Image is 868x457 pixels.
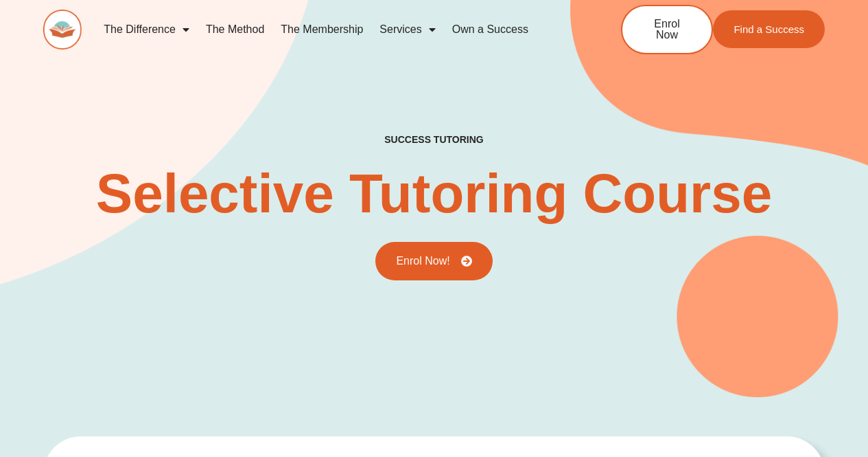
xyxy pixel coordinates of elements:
[272,14,371,45] a: The Membership
[95,14,576,45] nav: Menu
[384,134,483,146] h4: success tutoring
[198,14,272,45] a: The Method
[444,14,537,45] a: Own a Success
[371,14,443,45] a: Services
[734,24,804,34] span: Find a Success
[621,5,713,54] a: Enrol Now
[643,19,691,41] span: Enrol Now
[95,14,198,45] a: The Difference
[375,242,492,280] a: Enrol Now!
[713,10,825,48] a: Find a Success
[396,256,449,267] span: Enrol Now!
[96,166,772,221] h2: Selective Tutoring Course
